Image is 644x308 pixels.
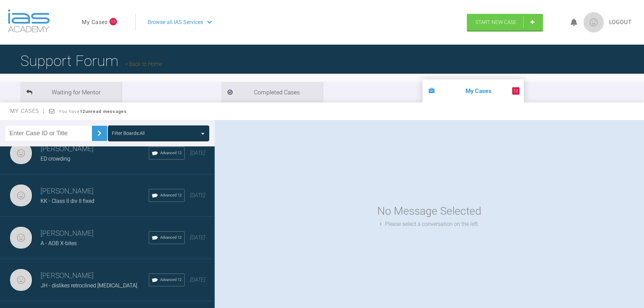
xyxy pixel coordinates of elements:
input: Enter Case ID or Title [5,126,92,141]
a: Start New Case [467,14,543,31]
span: [DATE] [190,150,205,156]
li: Completed Cases [221,82,323,102]
img: Sarah Gatley [10,269,32,291]
a: Back to Home [125,61,162,67]
div: Filter Boards: All [112,129,145,137]
strong: 12 unread messages [80,109,127,114]
h1: Support Forum [20,49,162,73]
h3: [PERSON_NAME] [41,270,149,282]
span: ED crowding [41,156,70,162]
span: My Cases [10,108,45,114]
span: [DATE] [190,192,205,198]
span: 12 [512,87,520,95]
span: 12 [110,18,117,25]
span: JH - dislikes retroclined [MEDICAL_DATA] [41,282,137,289]
a: My Cases [82,18,108,27]
img: Sarah Gatley [10,185,32,206]
li: My Cases [423,79,524,102]
h3: [PERSON_NAME] [41,143,149,155]
span: KK - Class II div II fixed [41,198,94,204]
img: Sarah Gatley [10,227,32,248]
span: Advanced 12 [160,277,182,283]
span: A - AOB X-bites [41,240,77,246]
span: Advanced 12 [160,192,182,198]
li: Waiting for Mentor [20,82,122,102]
h3: [PERSON_NAME] [41,186,149,197]
img: Sarah Gatley [10,142,32,164]
span: [DATE] [190,277,205,283]
img: chevronRight.28bd32b0.svg [94,128,105,139]
h3: [PERSON_NAME] [41,228,149,239]
img: profile.png [583,12,604,32]
div: No Message Selected [377,203,481,220]
div: Please select a conversation on the left. [380,220,479,229]
a: Logout [609,18,632,27]
span: [DATE] [190,234,205,241]
span: Advanced 12 [160,235,182,241]
span: Advanced 12 [160,150,182,156]
span: Start New Case [475,19,517,25]
span: Browse all IAS Services [148,18,203,27]
span: You have [59,109,127,114]
img: logo-light.3e3ef733.png [8,9,50,32]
